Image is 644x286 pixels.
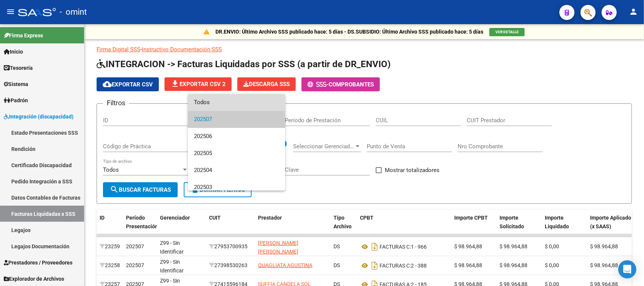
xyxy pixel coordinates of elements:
span: Todos [194,94,279,111]
span: 202505 [194,145,279,162]
span: 202504 [194,162,279,179]
span: 202506 [194,128,279,145]
span: 202503 [194,179,279,196]
span: 202507 [194,111,279,128]
div: Open Intercom Messenger [618,260,636,278]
